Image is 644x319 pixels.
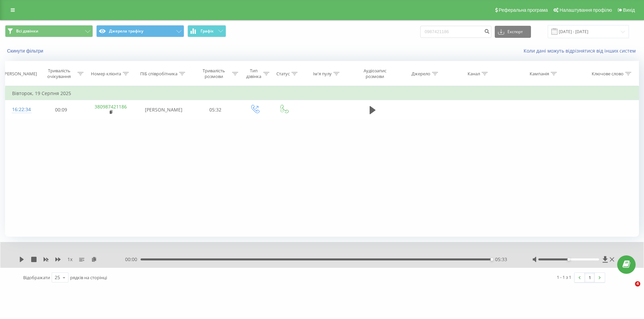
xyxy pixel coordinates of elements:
[201,29,214,33] span: Графік
[635,281,640,287] span: 4
[621,281,637,297] iframe: Intercom live chat
[37,100,86,119] td: 00:09
[623,7,635,13] span: Вихід
[3,71,37,77] div: [PERSON_NAME]
[125,256,141,263] span: 00:00
[95,103,127,110] a: 380987421186
[96,25,184,37] button: Джерела трафіку
[412,71,430,77] div: Джерело
[495,26,531,38] button: Експорт
[67,256,72,263] span: 1 x
[499,7,548,13] span: Реферальна програма
[5,87,639,100] td: Вівторок, 19 Серпня 2025
[191,100,240,119] td: 05:32
[557,274,571,281] div: 1 - 1 з 1
[12,103,30,116] div: 16:22:34
[420,26,491,38] input: Пошук за номером
[16,28,38,34] span: Всі дзвінки
[136,100,191,119] td: [PERSON_NAME]
[468,71,480,77] div: Канал
[567,258,570,261] div: Accessibility label
[559,7,612,13] span: Налаштування профілю
[197,68,230,79] div: Тривалість розмови
[585,273,595,282] a: 1
[5,25,93,37] button: Всі дзвінки
[70,274,107,281] span: рядків на сторінці
[55,274,60,281] div: 25
[140,71,177,77] div: ПІБ співробітника
[91,71,121,77] div: Номер клієнта
[592,71,624,77] div: Ключове слово
[490,258,493,261] div: Accessibility label
[495,256,507,263] span: 05:33
[23,274,50,281] span: Відображати
[530,71,549,77] div: Кампанія
[276,71,290,77] div: Статус
[524,48,639,54] a: Коли дані можуть відрізнятися вiд інших систем
[187,25,226,37] button: Графік
[246,68,262,79] div: Тип дзвінка
[5,48,47,54] button: Скинути фільтри
[43,68,76,79] div: Тривалість очікування
[355,68,394,79] div: Аудіозапис розмови
[313,71,332,77] div: Ім'я пулу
